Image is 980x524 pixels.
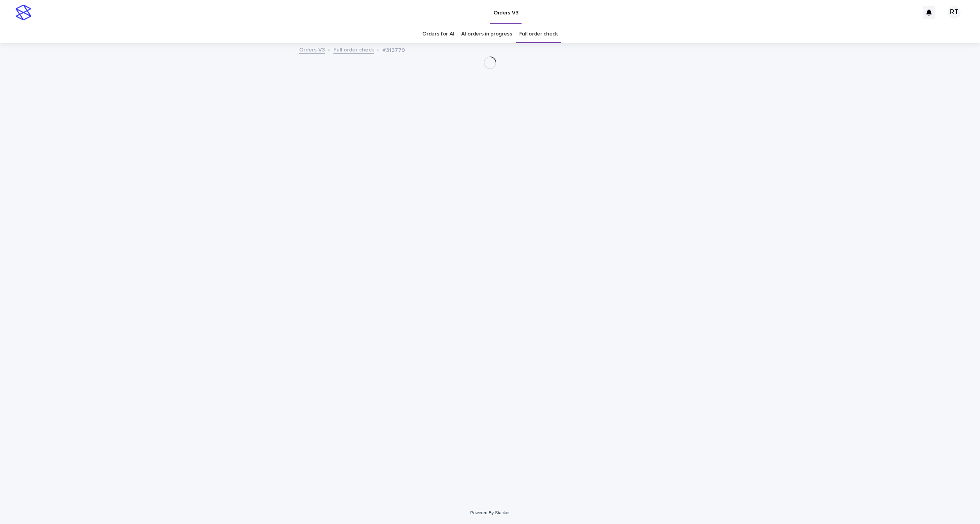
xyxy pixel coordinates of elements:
[382,45,405,54] p: #313779
[948,6,961,19] div: RT
[461,25,512,43] a: AI orders in progress
[470,510,509,515] a: Powered By Stacker
[16,5,31,20] img: stacker-logo-s-only.png
[299,45,325,54] a: Orders V3
[422,25,454,43] a: Orders for AI
[519,25,558,43] a: Full order check
[333,45,374,54] a: Full order check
